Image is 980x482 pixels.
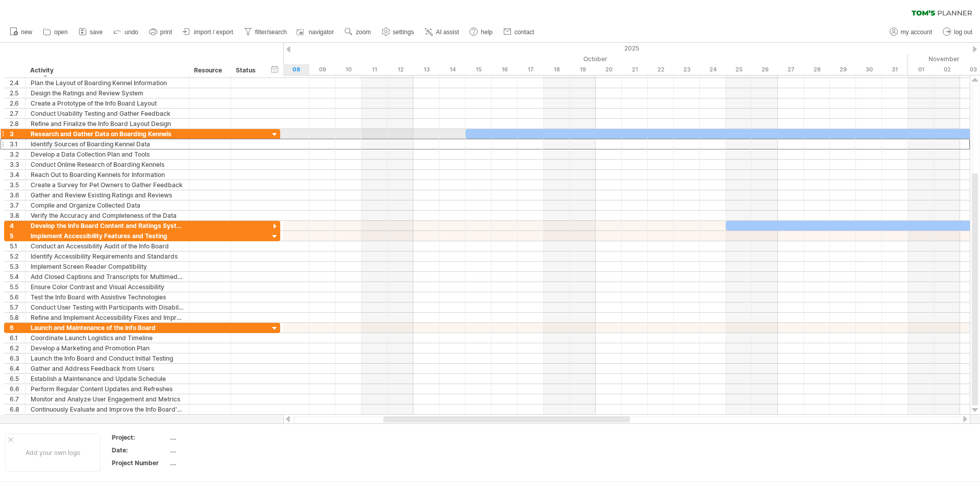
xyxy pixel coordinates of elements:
[31,231,184,241] div: Implement Accessibility Features and Testing
[236,65,258,75] div: Status
[31,353,184,363] div: Launch the Info Board and Conduct Initial Testing
[934,64,960,75] div: Sunday, 2 November 2025
[596,64,622,75] div: Monday, 20 October 2025
[10,160,25,169] div: 3.3
[31,394,184,404] div: Monitor and Analyze User Engagement and Metrics
[54,29,68,36] span: open
[335,64,361,75] div: Friday, 10 October 2025
[309,29,334,36] span: navigator
[146,26,175,39] a: print
[283,64,309,75] div: Wednesday, 8 October 2025
[10,374,25,384] div: 6.5
[112,446,168,454] div: Date:
[31,364,184,373] div: Gather and Address Feedback from Users
[674,64,700,75] div: Thursday, 23 October 2025
[170,446,256,454] div: ....
[111,26,141,39] a: undo
[481,29,493,36] span: help
[10,241,25,251] div: 5.1
[10,129,25,139] div: 3
[112,433,168,442] div: Project:
[393,29,414,36] span: settings
[413,64,439,75] div: Monday, 13 October 2025
[356,29,371,36] span: zoom
[31,282,184,292] div: Ensure Color Contrast and Visual Accessibility
[887,26,935,39] a: my account
[295,26,337,39] a: navigator
[10,323,25,333] div: 6
[10,180,25,190] div: 3.5
[194,29,233,36] span: import / export
[830,64,856,75] div: Wednesday, 29 October 2025
[10,272,25,282] div: 5.4
[10,353,25,363] div: 6.3
[31,404,184,414] div: Continuously Evaluate and Improve the Info Board's Effectiveness
[10,262,25,271] div: 5.3
[10,221,25,231] div: 4
[31,170,184,180] div: Reach Out to Boarding Kennels for Information
[101,54,908,64] div: October 2025
[856,64,882,75] div: Thursday, 30 October 2025
[31,302,184,312] div: Conduct User Testing with Participants with Disabilities
[31,180,184,190] div: Create a Survey for Pet Owners to Gather Feedback
[940,26,975,39] a: log out
[31,109,184,118] div: Conduct Usability Testing and Gather Feedback
[10,200,25,210] div: 3.7
[309,64,335,75] div: Thursday, 9 October 2025
[570,64,596,75] div: Sunday, 19 October 2025
[241,26,290,39] a: filter/search
[622,64,648,75] div: Tuesday, 21 October 2025
[361,64,387,75] div: Saturday, 11 October 2025
[10,364,25,373] div: 6.4
[379,26,417,39] a: settings
[31,292,184,302] div: Test the Info Board with Assistive Technologies
[31,313,184,322] div: Refine and Implement Accessibility Fixes and Improvements
[31,160,184,169] div: Conduct Online Research of Boarding Kennels
[10,139,25,149] div: 3.1
[31,323,184,333] div: Launch and Maintenance of the Info Board
[439,64,465,75] div: Tuesday, 14 October 2025
[31,119,184,129] div: Refine and Finalize the Info Board Layout Design
[422,26,462,39] a: AI assist
[648,64,674,75] div: Wednesday, 22 October 2025
[255,29,287,36] span: filter/search
[31,251,184,261] div: Identify Accessibility Requirements and Standards
[31,149,184,159] div: Develop a Data Collection Plan and Tools
[804,64,830,75] div: Tuesday, 28 October 2025
[778,64,804,75] div: Monday, 27 October 2025
[31,129,184,139] div: Research and Gather Data on Boarding Kennels
[112,459,168,467] div: Project Number
[125,29,138,36] span: undo
[501,26,537,39] a: contact
[21,29,32,36] span: new
[31,88,184,98] div: Design the Ratings and Review System
[5,434,101,472] div: Add your own logo
[436,29,459,36] span: AI assist
[492,64,518,75] div: Thursday, 16 October 2025
[31,78,184,88] div: Plan the Layout of Boarding Kennel Information
[700,64,726,75] div: Friday, 24 October 2025
[31,98,184,108] div: Create a Prototype of the Info Board Layout
[10,384,25,394] div: 6.6
[10,394,25,404] div: 6.7
[726,64,752,75] div: Saturday, 25 October 2025
[31,272,184,282] div: Add Closed Captions and Transcripts for Multimedia Content
[465,64,492,75] div: Wednesday, 15 October 2025
[10,282,25,292] div: 5.5
[160,29,172,36] span: print
[40,26,71,39] a: open
[752,64,778,75] div: Sunday, 26 October 2025
[10,98,25,108] div: 2.6
[90,29,103,36] span: save
[467,26,496,39] a: help
[10,149,25,159] div: 3.2
[76,26,106,39] a: save
[10,78,25,88] div: 2.4
[342,26,374,39] a: zoom
[10,292,25,302] div: 5.6
[10,251,25,261] div: 5.2
[10,343,25,353] div: 6.2
[908,64,934,75] div: Saturday, 1 November 2025
[10,404,25,414] div: 6.8
[10,302,25,312] div: 5.7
